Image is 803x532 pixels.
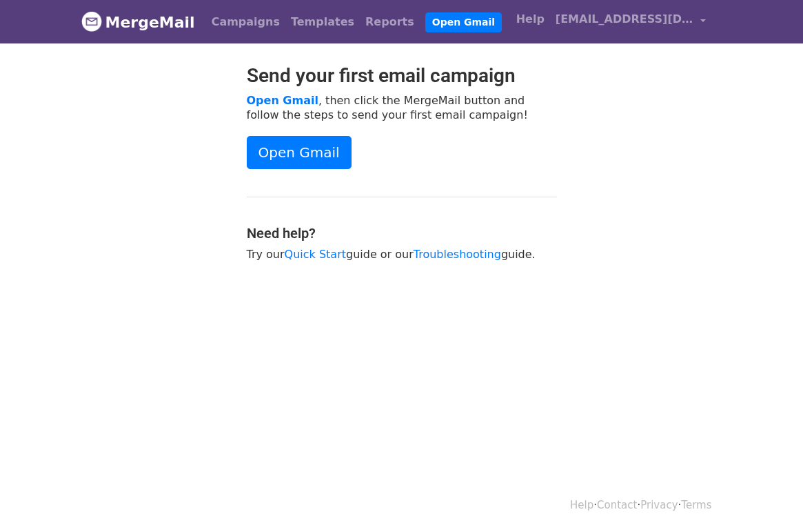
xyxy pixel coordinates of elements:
[511,6,550,33] a: Help
[247,64,557,88] h2: Send your first email campaign
[360,8,420,36] a: Reports
[206,8,285,36] a: Campaigns
[247,93,557,122] p: , then click the MergeMail button and follow the steps to send your first email campaign!
[570,499,593,511] a: Help
[597,499,637,511] a: Contact
[81,11,102,32] img: MergeMail logo
[640,499,678,511] a: Privacy
[247,94,318,107] a: Open Gmail
[81,8,195,37] a: MergeMail
[550,6,711,38] a: [EMAIL_ADDRESS][DOMAIN_NAME]
[285,8,360,36] a: Templates
[681,499,711,511] a: Terms
[556,11,693,28] span: [EMAIL_ADDRESS][DOMAIN_NAME]
[247,225,557,242] h4: Need help?
[247,136,352,169] a: Open Gmail
[247,247,557,262] p: Try our guide or our guide.
[414,248,501,261] a: Troubleshooting
[285,248,346,261] a: Quick Start
[425,12,502,32] a: Open Gmail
